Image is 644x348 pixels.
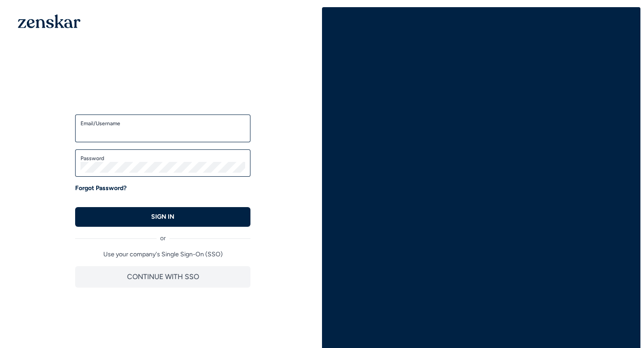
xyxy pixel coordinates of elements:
[80,155,245,162] label: Password
[18,14,80,28] img: 1OGAJ2xQqyY4LXKgY66KYq0eOWRCkrZdAb3gUhuVAqdWPZE9SRJmCz+oDMSn4zDLXe31Ii730ItAGKgCKgCCgCikA4Av8PJUP...
[75,266,250,288] button: CONTINUE WITH SSO
[151,212,174,221] p: SIGN IN
[80,120,245,127] label: Email/Username
[75,250,250,259] p: Use your company's Single Sign-On (SSO)
[75,207,250,227] button: SIGN IN
[75,184,127,193] a: Forgot Password?
[75,227,250,243] div: or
